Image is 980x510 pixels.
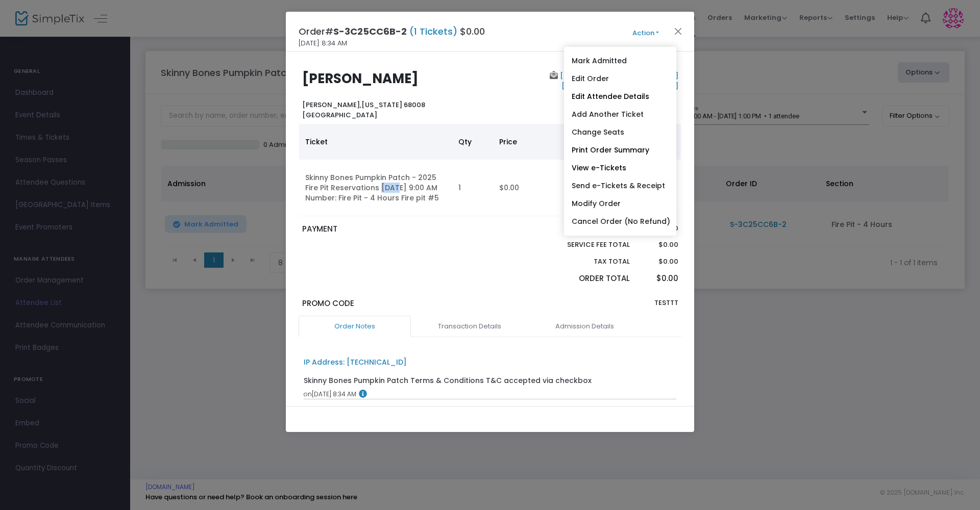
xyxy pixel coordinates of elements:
p: PAYMENT [302,223,485,235]
div: TESTTT [490,298,683,316]
a: View e-Tickets [564,159,676,177]
button: Close [672,24,685,38]
p: Promo Code [302,298,485,310]
span: [DATE] 8:34 AM [299,38,347,48]
span: on [304,390,312,398]
td: 1 [452,160,493,216]
span: S-3C25CC6B-2 [333,25,407,38]
td: Skinny Bones Pumpkin Patch - 2025 Fire Pit Reservations [DATE] 9:00 AM Number: Fire Pit - 4 Hours... [299,160,452,216]
p: Service Fee Total [543,240,630,250]
a: Order Notes [299,316,411,337]
div: Data table [299,124,681,216]
a: Edit Attendee Details [564,88,676,106]
p: Sub total [543,223,630,234]
div: IP Address: [TECHNICAL_ID] [304,357,407,368]
a: Print Order Summary [564,141,676,159]
p: $0.00 [640,257,678,267]
p: Order Total [543,273,630,285]
b: [US_STATE] 68008 [GEOGRAPHIC_DATA] [302,100,425,120]
span: [PERSON_NAME], [302,100,361,110]
span: (1 Tickets) [407,25,460,38]
a: Edit Order [564,70,676,88]
p: $0.00 [640,273,678,285]
a: Cancel Order (No Refund) [564,213,676,231]
a: Transaction Details [413,316,526,337]
a: Admission Details [528,316,641,337]
th: Qty [452,124,493,160]
div: Skinny Bones Pumpkin Patch Terms & Conditions T&C accepted via checkbox [304,375,592,386]
a: Change Seats [564,123,676,141]
div: [DATE] 8:34 AM [304,390,677,399]
a: Add Another Ticket [564,106,676,123]
button: Action [615,28,676,39]
h4: Order# $0.00 [299,24,485,38]
b: [PERSON_NAME] [302,69,419,88]
a: Modify Order [564,195,676,213]
a: Mark Admitted [564,52,676,70]
p: Tax Total [543,257,630,267]
p: $0.00 [640,240,678,250]
a: Send e-Tickets & Receipt [564,177,676,195]
th: Ticket [299,124,452,160]
th: Price [493,124,590,160]
td: $0.00 [493,160,590,216]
